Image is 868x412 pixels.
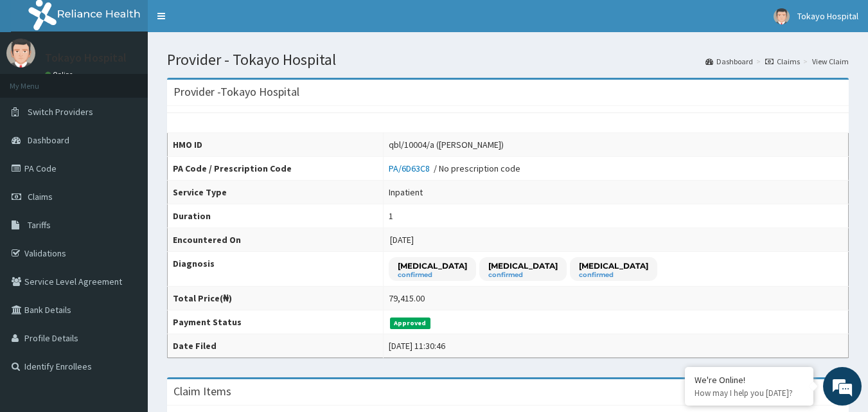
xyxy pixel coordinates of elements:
[45,70,76,79] a: Online
[168,133,384,157] th: HMO ID
[797,10,858,22] span: Tokayo Hospital
[6,39,35,67] img: User Image
[14,71,33,90] div: Navigation go back
[168,204,384,228] th: Duration
[389,138,504,151] div: qbl/10004/a ([PERSON_NAME])
[43,64,71,96] img: d_794563401_company_1708531726252_794563401
[168,287,384,310] th: Total Price(₦)
[211,6,242,37] div: Minimize live chat window
[398,260,467,271] p: [MEDICAL_DATA]
[488,272,558,278] small: confirmed
[168,181,384,204] th: Service Type
[389,186,423,199] div: Inpatient
[705,56,753,67] a: Dashboard
[765,56,800,67] a: Claims
[389,339,445,352] div: [DATE] 11:30:46
[168,228,384,252] th: Encountered On
[579,272,648,278] small: confirmed
[167,51,849,68] h1: Provider - Tokayo Hospital
[390,234,414,246] span: [DATE]
[389,162,520,175] div: / No prescription code
[398,272,467,278] small: confirmed
[390,318,430,329] span: Approved
[45,52,127,64] p: Tokayo Hospital
[389,210,393,222] div: 1
[86,72,235,89] div: Chat with us now
[173,386,231,397] h3: Claim Items
[812,56,849,67] a: View Claim
[168,310,384,334] th: Payment Status
[488,260,558,271] p: [MEDICAL_DATA]
[168,334,384,358] th: Date Filed
[28,191,53,202] span: Claims
[389,292,425,305] div: 79,415.00
[389,163,434,174] a: PA/6D63C8
[168,157,384,181] th: PA Code / Prescription Code
[28,219,51,231] span: Tariffs
[168,252,384,287] th: Diagnosis
[75,124,177,254] span: We're online!
[6,275,245,320] textarea: Type your message and hit 'Enter'
[28,106,93,118] span: Switch Providers
[695,374,804,386] div: We're Online!
[173,86,299,98] h3: Provider - Tokayo Hospital
[695,388,804,399] p: How may I help you today?
[774,8,790,24] img: User Image
[579,260,648,271] p: [MEDICAL_DATA]
[28,134,69,146] span: Dashboard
